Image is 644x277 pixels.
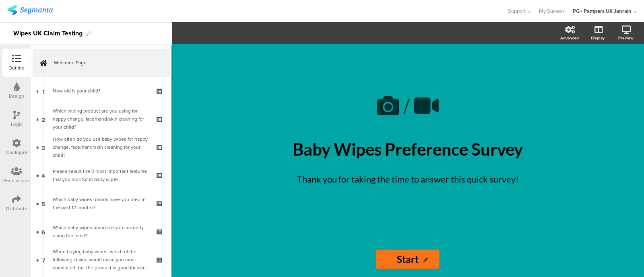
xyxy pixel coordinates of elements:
span: 6 [41,227,45,236]
a: 1 How old is your child? [33,77,169,105]
input: Start [376,250,440,269]
span: 7 [42,255,45,264]
div: How often do you use baby wipes for nappy change, face/hand/skin cleaning for your child? [53,135,149,159]
span: Welcome Page [54,59,157,67]
div: Preview [618,35,634,41]
a: Welcome Page [33,49,169,77]
div: Distribute [6,205,27,212]
div: When buying baby wipes, which of the following claims would make you most convinced that the prod... [53,248,149,272]
span: Support [508,7,526,15]
div: Outline [8,64,25,72]
a: 4 Please select the 3 most important features that you look for in baby wipes. [33,161,169,189]
span: / [403,90,410,122]
div: Configure [6,149,27,156]
div: Which wiping product are you using for nappy change, face/hand/skin cleaning for your child? [53,107,149,131]
div: Permissions [3,177,30,184]
div: Advanced [560,35,579,41]
p: Baby Wipes Preference Survey [259,139,557,159]
span: 2 [41,115,45,123]
a: 3 How often do you use baby wipes for nappy change, face/hand/skin cleaning for your child? [33,133,169,161]
div: Wipes UK Claim Testing [13,27,83,40]
div: Design [9,92,24,100]
span: 3 [41,143,45,152]
span: 1 [42,86,45,95]
span: 4 [41,171,45,180]
div: How old is your child? [53,87,149,95]
a: 2 Which wiping product are you using for nappy change, face/hand/skin cleaning for your child? [33,105,169,133]
a: 7 When buying baby wipes, which of the following claims would make you most convinced that the pr... [33,246,169,274]
p: Thank you for taking the time to answer this quick survey! [267,172,549,186]
span: 5 [41,199,45,208]
div: PG - Pampers UK Janrain [573,7,632,15]
div: Display [591,35,605,41]
img: segmanta logo [7,5,53,15]
a: 5 Which baby wipes brands have you tried in the past 12 months? [33,189,169,217]
div: Which baby wipes brand are you currently using the most? [53,224,149,240]
div: Logic [11,121,23,128]
a: 6 Which baby wipes brand are you currently using the most? [33,217,169,246]
div: Please select the 3 most important features that you look for in baby wipes. [53,167,149,183]
div: Which baby wipes brands have you tried in the past 12 months? [53,195,149,211]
